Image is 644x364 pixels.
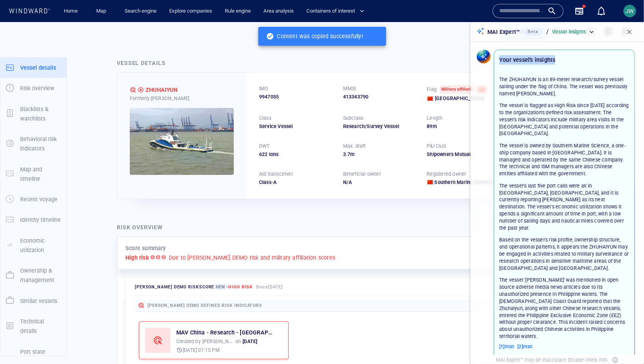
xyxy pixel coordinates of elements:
span: [PERSON_NAME] DEMO risk score - [135,284,253,290]
p: AIS transceiver [259,171,293,178]
a: Ownership & management [0,271,67,279]
span: [ 2 ] msn [517,343,532,350]
p: DWT [259,143,270,150]
a: Rule engine [222,4,254,18]
button: Recent voyage [0,189,67,210]
div: Toggle map information layers [461,28,473,40]
p: Beneficial owner [343,171,381,178]
iframe: Chat [610,329,638,358]
a: Explore companies [166,4,215,18]
span: [ 1 ] msn [499,343,514,350]
div: Formerly: [PERSON_NAME] [130,95,234,102]
p: Vessel details [20,63,56,72]
button: Containers of interest [303,4,371,18]
p: IMO [259,85,269,92]
p: Flag [427,86,437,93]
button: Home [58,4,84,18]
div: Toggle vessel historical path [436,28,448,40]
img: 62cec2f55e337a40702ef5c3_0 [130,108,234,175]
div: Vessel details [117,58,166,68]
div: ZHUHAIYUN [146,85,177,95]
div: MAV China - Research - West Philippine Sea (WPS) [176,328,275,337]
div: Service Vessel [259,123,334,130]
p: P&I Club [427,143,446,150]
p: The vessel is flagged as High Risk since [DATE] according to the organization's defined risk asse... [499,102,629,137]
p: [PERSON_NAME] [202,338,234,345]
div: Vessel insights [552,28,595,35]
p: Behavioral risk indicators [20,134,61,154]
p: MAI Expert™ [487,27,520,37]
div: / [545,26,551,37]
button: Create an AOI. [448,28,461,40]
span: 3 [343,151,346,157]
p: [DATE] 07:15 PM [183,347,220,354]
a: OpenStreetMap [400,238,438,243]
span: JW [626,8,634,14]
span: [GEOGRAPHIC_DATA] [435,95,484,102]
a: Technical details [0,322,67,329]
span: 60 days [116,202,134,208]
button: JW [622,3,638,19]
a: Behavioral risk indicators [0,140,67,147]
p: Vessel insights [552,28,586,35]
div: tooltips.createAOI [448,28,461,40]
button: Ownership & management [0,260,67,291]
p: The vessel '[PERSON_NAME]' was mentioned in open source adverse media news articles due to its un... [499,277,629,340]
button: Map and timeline [0,159,67,189]
span: 89 [427,123,433,129]
a: Southern Marine Science (1) [435,179,500,186]
div: Shipowners Mutual [427,151,502,158]
div: High risk due to suspected military affiliation [138,87,144,93]
button: Behavioral risk indicators [0,129,67,159]
p: The vessel's last five port calls were all in [GEOGRAPHIC_DATA], [GEOGRAPHIC_DATA], and it is cur... [499,182,629,232]
p: Risk overview [20,84,54,93]
p: Ownership & management [20,266,61,285]
p: Max. draft [343,143,366,150]
p: Subclass [343,115,364,122]
p: Class [259,115,271,122]
a: Blacklists & watchlists [0,110,67,117]
div: Activity timeline [4,8,39,20]
span: Beta [528,29,538,34]
a: Area analysis [260,4,297,18]
button: Identity timeline [0,210,67,230]
p: Similar vessels [20,296,57,306]
a: [1]msn [499,343,514,350]
span: 7 [347,151,350,157]
a: Home [61,4,81,18]
span: N/A [343,179,352,185]
p: Score summary [125,243,166,253]
a: Map and timeline [0,170,67,177]
div: Notification center [597,6,606,16]
p: MMSI [343,85,356,92]
p: Due to [PERSON_NAME] DEMO risk and military affiliation scores [169,253,335,262]
a: Improve this map [441,238,480,243]
a: Search engine [121,4,160,18]
div: Content was copied successfully! [266,29,363,43]
p: Map and timeline [20,165,61,184]
p: Blacklists & watchlists [20,104,61,124]
div: Focus on vessel path [424,28,436,40]
span: Military affiliation [441,86,476,93]
p: Technical details [20,317,61,336]
div: (872) [40,8,52,20]
p: Registered owner [427,171,467,178]
span: m [350,151,355,157]
a: [2]msn [517,343,532,350]
p: Economic utilization [20,236,61,255]
button: Export vessel information [405,28,424,40]
button: 60 days[DATE]-[DATE] [110,199,185,213]
div: [DATE] - [DATE] [135,200,169,212]
p: Based on the vessel's risk profile, ownership structure, and operational patterns, it appears the... [499,236,629,271]
p: The vessel is owned by Southern Marine Science, a one-ship company based in [GEOGRAPHIC_DATA]. It... [499,142,629,177]
span: Class-A [259,179,276,185]
a: Risk overview [0,84,67,92]
p: [DATE] [243,338,257,345]
span: [PERSON_NAME] DEMO defined risk indicators [147,303,262,308]
button: Vessel details [0,58,67,78]
p: Created by on [176,338,258,345]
